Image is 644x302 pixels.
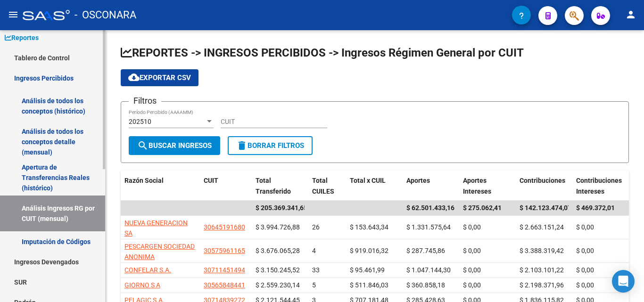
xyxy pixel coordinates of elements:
span: Borrar Filtros [236,141,304,150]
span: $ 0,00 [463,281,481,289]
span: Aportes Intereses [463,177,491,195]
button: Exportar CSV [121,69,198,86]
span: 30565848441 [204,281,245,289]
span: $ 153.643,34 [350,223,388,231]
span: - OSCONARA [74,5,136,25]
span: 4 [312,247,316,254]
span: $ 0,00 [576,266,594,274]
span: 30575961165 [204,247,245,254]
mat-icon: search [137,140,149,151]
h3: Filtros [129,94,161,107]
span: $ 3.150.245,52 [256,266,300,274]
span: $ 205.369.341,65 [256,204,307,212]
span: GIORNO S A [124,281,160,289]
datatable-header-cell: Razón Social [121,171,200,202]
datatable-header-cell: Aportes Intereses [459,171,516,202]
span: Aportes [406,177,430,184]
button: Buscar Ingresos [129,136,220,155]
datatable-header-cell: CUIT [200,171,252,202]
span: 26 [312,223,320,231]
span: $ 0,00 [463,247,481,254]
span: 5 [312,281,316,289]
span: $ 3.994.726,88 [256,223,300,231]
span: CUIT [204,177,218,184]
span: Buscar Ingresos [137,141,212,150]
span: 30645191680 [204,223,245,231]
span: $ 1.047.144,30 [406,266,451,274]
datatable-header-cell: Total x CUIL [346,171,403,202]
span: Contribuciones Intereses [576,177,622,195]
datatable-header-cell: Total CUILES [308,171,346,202]
span: $ 3.676.065,28 [256,247,300,254]
span: 33 [312,266,320,274]
span: $ 0,00 [576,223,594,231]
span: $ 360.858,18 [406,281,445,289]
span: 202510 [129,118,151,125]
mat-icon: menu [8,9,19,20]
span: PESCARGEN SOCIEDAD ANONIMA [124,243,195,261]
button: Borrar Filtros [228,136,313,155]
datatable-header-cell: Aportes [403,171,459,202]
span: $ 62.501.433,16 [406,204,454,212]
span: $ 0,00 [463,223,481,231]
span: $ 469.372,01 [576,204,615,212]
span: $ 2.103.101,22 [520,266,564,274]
span: $ 2.663.151,24 [520,223,564,231]
datatable-header-cell: Total Transferido [252,171,308,202]
span: $ 0,00 [576,247,594,254]
span: $ 1.331.575,64 [406,223,451,231]
span: $ 275.062,41 [463,204,502,212]
datatable-header-cell: Contribuciones [516,171,572,202]
span: $ 0,00 [576,281,594,289]
span: $ 919.016,32 [350,247,388,254]
span: CONFELAR S.A. [124,266,171,274]
mat-icon: delete [236,140,248,151]
span: Razón Social [124,177,164,184]
span: $ 3.388.319,42 [520,247,564,254]
span: Reportes [5,33,39,43]
span: 30711451494 [204,266,245,274]
datatable-header-cell: Contribuciones Intereses [572,171,629,202]
span: $ 95.461,99 [350,266,385,274]
span: Total x CUIL [350,177,386,184]
span: NUEVA GENERACION SA [124,219,188,237]
span: $ 287.745,86 [406,247,445,254]
div: Open Intercom Messenger [612,270,635,293]
span: Contribuciones [520,177,565,184]
mat-icon: cloud_download [128,72,140,83]
span: Exportar CSV [128,73,191,82]
span: REPORTES -> INGRESOS PERCIBIDOS -> Ingresos Régimen General por CUIT [121,46,524,59]
span: $ 0,00 [463,266,481,274]
span: Total Transferido [256,177,291,195]
span: $ 511.846,03 [350,281,388,289]
span: $ 2.198.371,96 [520,281,564,289]
mat-icon: person [625,9,636,20]
span: Total CUILES [312,177,334,195]
span: $ 142.123.474,07 [520,204,571,212]
span: $ 2.559.230,14 [256,281,300,289]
